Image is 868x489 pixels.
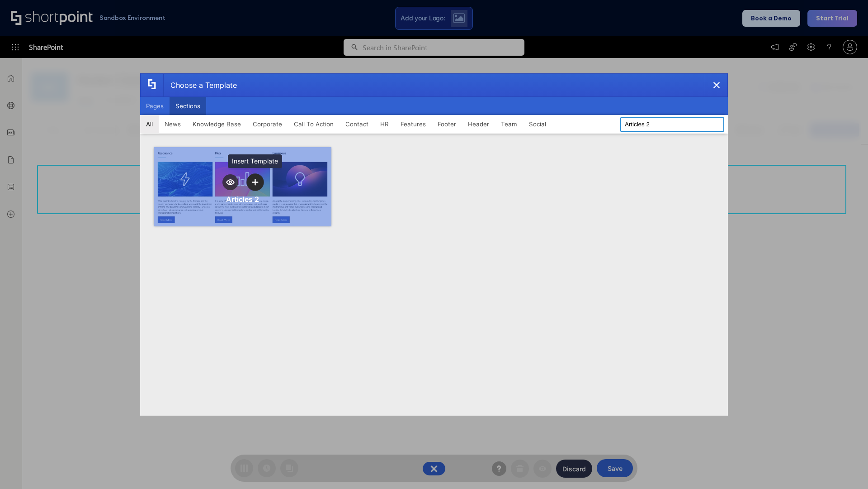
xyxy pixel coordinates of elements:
button: All [140,115,159,133]
button: Team [495,115,523,133]
button: Call To Action [288,115,340,133]
button: Header [462,115,495,133]
button: Knowledge Base [187,115,247,133]
button: Footer [432,115,462,133]
div: Articles 2 [226,195,259,204]
button: Pages [140,97,170,115]
button: Social [523,115,552,133]
iframe: Chat Widget [823,446,868,489]
button: HR [374,115,395,133]
button: Features [395,115,432,133]
input: Search [620,117,724,132]
button: Corporate [247,115,288,133]
button: News [159,115,187,133]
button: Contact [340,115,374,133]
button: Sections [170,97,206,115]
div: Choose a Template [163,74,237,96]
div: template selector [140,73,728,416]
